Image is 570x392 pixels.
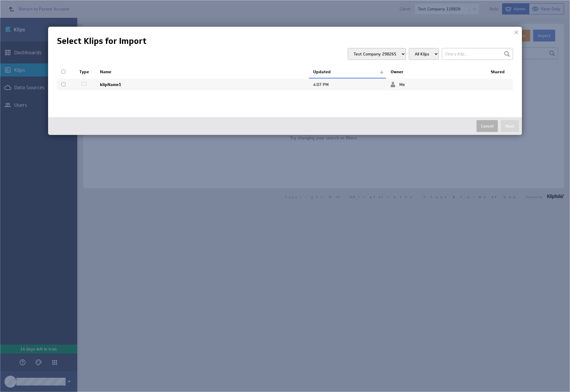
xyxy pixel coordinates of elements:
input: Find a Klip... [442,48,513,60]
h1: Select Klips for Import [57,36,513,47]
button: Cancel [476,120,498,132]
img: icon-blank.png [79,82,88,86]
span: Aug 11, 2025 4:07 PM [313,82,329,87]
td: klipName1 [96,78,309,91]
th: Owner [386,66,486,78]
th: Type [75,66,96,78]
th: Name [96,66,309,78]
button: Next [501,120,519,132]
span: Me [391,82,405,87]
th: Updated [309,66,386,78]
th: Shared [486,66,513,78]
